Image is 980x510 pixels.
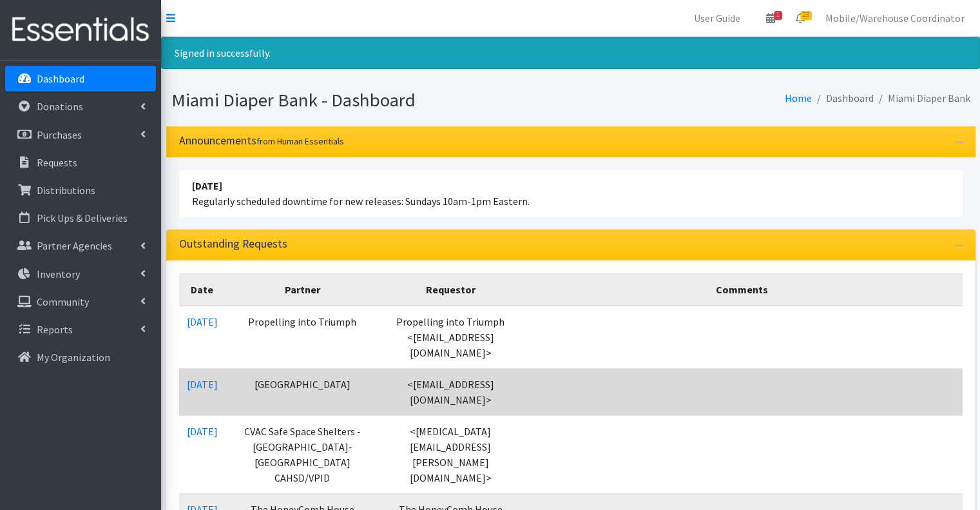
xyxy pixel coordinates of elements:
[785,92,812,104] a: Home
[37,128,82,141] p: Purchases
[187,315,218,328] a: [DATE]
[37,100,83,113] p: Donations
[5,233,156,259] a: Partner Agencies
[5,177,156,203] a: Distributions
[380,415,521,493] td: <[MEDICAL_DATA][EMAIL_ADDRESS][PERSON_NAME][DOMAIN_NAME]>
[785,5,815,31] a: 23
[37,184,95,197] p: Distributions
[226,368,380,415] td: [GEOGRAPHIC_DATA]
[37,211,128,224] p: Pick Ups & Deliveries
[37,72,84,85] p: Dashboard
[226,415,380,493] td: CVAC Safe Space Shelters - [GEOGRAPHIC_DATA]- [GEOGRAPHIC_DATA] CAHSD/VPID
[256,135,344,147] small: from Human Essentials
[380,273,521,306] th: Requestor
[37,323,73,336] p: Reports
[684,5,751,31] a: User Guide
[37,239,112,252] p: Partner Agencies
[756,5,785,31] a: 1
[5,8,156,52] img: HumanEssentials
[5,205,156,231] a: Pick Ups & Deliveries
[5,317,156,342] a: Reports
[187,378,218,391] a: [DATE]
[774,11,782,20] span: 1
[521,273,962,306] th: Comments
[5,289,156,315] a: Community
[800,11,812,20] span: 23
[815,5,975,31] a: Mobile/Warehouse Coordinator
[161,37,980,69] div: Signed in successfully.
[179,134,344,148] h3: Announcements
[37,295,89,308] p: Community
[5,261,156,287] a: Inventory
[874,89,970,108] li: Miami Diaper Bank
[179,273,226,306] th: Date
[187,425,218,438] a: [DATE]
[5,150,156,175] a: Requests
[380,306,521,369] td: Propelling into Triumph <[EMAIL_ADDRESS][DOMAIN_NAME]>
[812,89,874,108] li: Dashboard
[5,122,156,148] a: Purchases
[380,368,521,415] td: <[EMAIL_ADDRESS][DOMAIN_NAME]>
[226,273,380,306] th: Partner
[37,351,110,364] p: My Organization
[37,156,77,169] p: Requests
[5,66,156,92] a: Dashboard
[226,306,380,369] td: Propelling into Triumph
[171,89,566,112] h1: Miami Diaper Bank - Dashboard
[179,237,287,251] h3: Outstanding Requests
[179,170,963,217] li: Regularly scheduled downtime for new releases: Sundays 10am-1pm Eastern.
[192,179,222,192] strong: [DATE]
[5,93,156,119] a: Donations
[37,268,80,280] p: Inventory
[5,344,156,370] a: My Organization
